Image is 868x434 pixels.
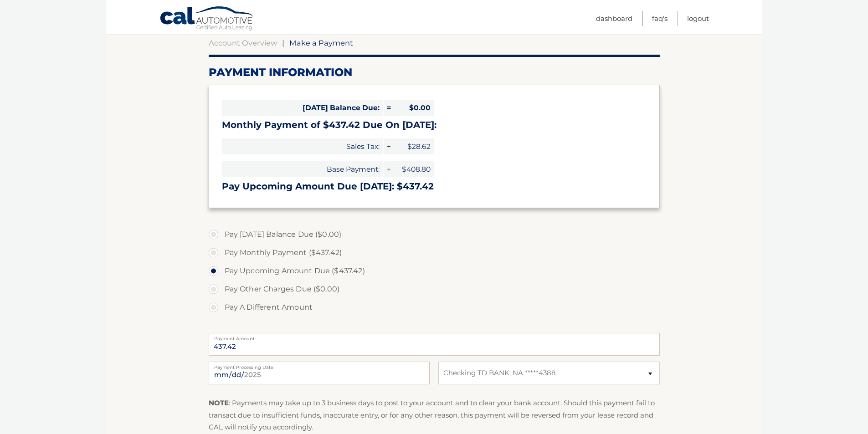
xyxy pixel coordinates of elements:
[384,161,393,177] span: +
[209,362,430,384] input: Payment Date
[209,362,430,369] label: Payment Processing Date
[596,11,632,26] a: Dashboard
[384,138,393,154] span: +
[209,333,660,356] input: Payment Amount
[209,262,660,280] label: Pay Upcoming Amount Due ($437.42)
[209,244,660,262] label: Pay Monthly Payment ($437.42)
[289,38,353,47] span: Make a Payment
[159,6,255,32] a: Cal Automotive
[209,225,660,244] label: Pay [DATE] Balance Due ($0.00)
[393,138,434,154] span: $28.62
[393,161,434,177] span: $408.80
[222,119,647,131] h3: Monthly Payment of $437.42 Due On [DATE]:
[687,11,709,26] a: Logout
[222,161,383,177] span: Base Payment:
[209,298,660,317] label: Pay A Different Amount
[209,66,660,79] h2: Payment Information
[652,11,668,26] a: FAQ's
[209,280,660,298] label: Pay Other Charges Due ($0.00)
[222,138,383,154] span: Sales Tax:
[222,100,383,116] span: [DATE] Balance Due:
[222,181,647,192] h3: Pay Upcoming Amount Due [DATE]: $437.42
[209,333,660,340] label: Payment Amount
[384,100,393,116] span: =
[282,38,284,47] span: |
[209,398,229,407] strong: NOTE
[209,397,660,433] p: : Payments may take up to 3 business days to post to your account and to clear your bank account....
[393,100,434,116] span: $0.00
[209,38,277,47] a: Account Overview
